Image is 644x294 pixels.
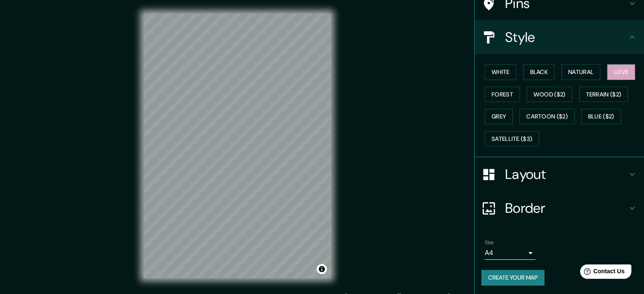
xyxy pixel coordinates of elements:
button: Natural [561,64,600,80]
div: Layout [475,157,644,191]
button: Toggle attribution [317,264,327,274]
div: A4 [485,246,536,260]
button: Terrain ($2) [579,87,628,102]
label: Size [485,239,494,246]
button: Create your map [481,270,544,286]
canvas: Map [144,14,331,278]
button: Black [523,64,555,80]
button: Forest [485,87,520,102]
h4: Border [505,200,627,217]
h4: Style [505,29,627,46]
iframe: Help widget launcher [569,261,635,285]
button: Wood ($2) [527,87,572,102]
button: Love [607,64,635,80]
button: Cartoon ($2) [520,109,575,124]
div: Border [475,191,644,225]
button: White [485,64,517,80]
h4: Layout [505,166,627,183]
div: Style [475,20,644,54]
button: Grey [485,109,513,124]
button: Satellite ($3) [485,131,539,147]
button: Blue ($2) [581,109,621,124]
